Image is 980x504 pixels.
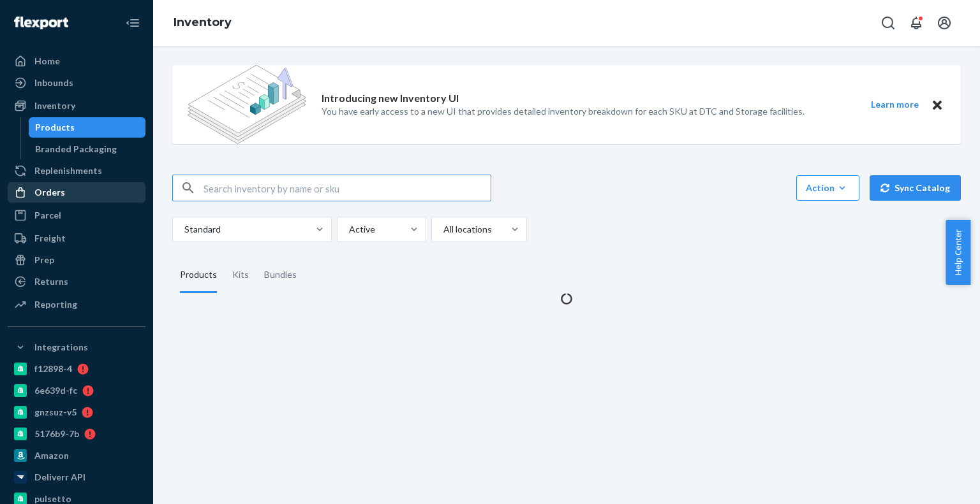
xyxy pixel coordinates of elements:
a: gnzsuz-v5 [8,402,145,422]
div: f12898-4 [34,363,72,375]
button: Learn more [863,97,926,113]
div: Branded Packaging [35,143,117,155]
div: Freight [34,232,66,245]
button: Help Center [946,220,970,285]
div: Amazon [34,449,69,462]
div: Returns [34,275,68,288]
a: Home [8,51,145,71]
button: Open Search Box [875,10,901,36]
div: Inventory [34,99,75,112]
a: Freight [8,228,145,248]
a: Replenishments [8,161,145,181]
a: 5176b9-7b [8,424,145,444]
button: Sync Catalog [870,175,961,201]
p: You have early access to a new UI that provides detailed inventory breakdown for each SKU at DTC ... [322,105,805,118]
input: Search inventory by name or sku [204,175,491,201]
input: Standard [183,223,184,236]
a: Branded Packaging [29,139,146,159]
a: Inbounds [8,73,145,93]
a: Amazon [8,445,145,466]
div: Integrations [34,341,88,354]
div: Parcel [34,209,61,222]
div: Deliverr API [34,471,85,484]
img: Flexport logo [14,17,68,29]
p: Introducing new Inventory UI [322,91,459,106]
div: Action [806,182,850,194]
div: 5176b9-7b [34,428,79,440]
button: Close Navigation [120,10,145,36]
button: Close [929,97,946,113]
div: Products [35,121,75,134]
a: Inventory [8,96,145,116]
div: Replenishments [34,164,102,177]
div: Orders [34,186,65,199]
a: Orders [8,182,145,203]
div: Home [34,55,60,68]
ol: breadcrumbs [163,4,242,41]
div: Reporting [34,298,77,311]
a: Returns [8,271,145,292]
a: Parcel [8,205,145,226]
a: Reporting [8,294,145,315]
button: Open notifications [903,10,929,36]
a: Inventory [174,15,232,29]
div: Prep [34,254,54,266]
a: Products [29,117,146,138]
a: f12898-4 [8,359,145,379]
div: gnzsuz-v5 [34,406,77,419]
div: Bundles [264,257,297,293]
input: Active [348,223,349,236]
div: 6e639d-fc [34,384,77,397]
button: Open account menu [932,10,957,36]
button: Integrations [8,337,145,357]
button: Action [796,175,859,201]
img: new-reports-banner-icon.82668bd98b6a51aee86340f2a7b77ae3.png [188,65,306,144]
div: Kits [232,257,249,293]
input: All locations [442,223,443,236]
a: Deliverr API [8,467,145,487]
div: Products [180,257,217,293]
a: Prep [8,250,145,270]
a: 6e639d-fc [8,380,145,401]
div: Inbounds [34,76,73,89]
